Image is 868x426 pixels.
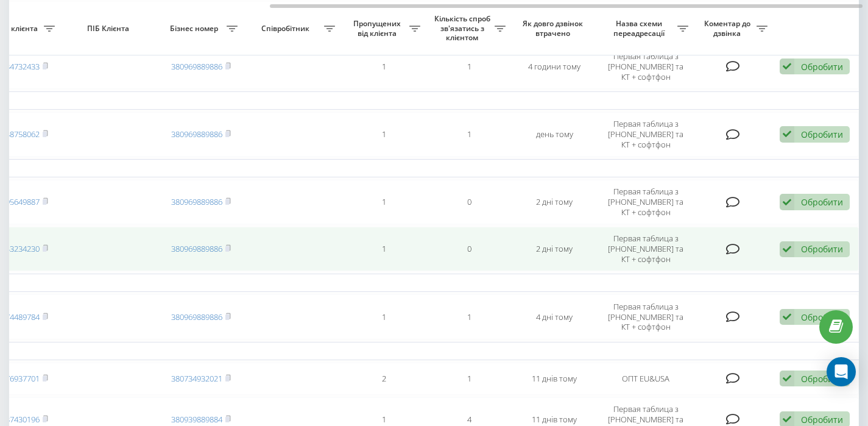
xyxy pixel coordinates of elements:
div: Open Intercom Messenger [827,357,856,386]
a: 380969889886 [171,196,222,207]
span: Коментар до дзвінка [700,19,757,38]
div: Обробити [801,196,843,208]
td: 4 дні тому [512,294,597,339]
td: 11 днів тому [512,363,597,395]
a: 380969889886 [171,129,222,140]
div: Обробити [801,311,843,323]
td: Первая таблица з [PHONE_NUMBER] та КТ + софтфон [597,112,694,157]
span: Бізнес номер [164,24,227,34]
td: 1 [341,112,426,157]
td: Первая таблица з [PHONE_NUMBER] та КТ + софтфон [597,44,694,89]
span: Співробітник [250,24,324,34]
span: ПІБ Клієнта [71,24,148,34]
td: 1 [341,180,426,224]
td: Первая таблица з [PHONE_NUMBER] та КТ + софтфон [597,227,694,271]
span: Пропущених від клієнта [347,19,409,38]
td: Первая таблица з [PHONE_NUMBER] та КТ + софтфон [597,294,694,339]
span: Назва схеми переадресації [603,19,677,38]
td: 1 [341,44,426,89]
td: 0 [426,180,512,224]
td: день тому [512,112,597,157]
td: 1 [426,44,512,89]
td: 1 [341,227,426,271]
td: 2 дні тому [512,227,597,271]
a: 380969889886 [171,61,222,72]
a: 380969889886 [171,243,222,254]
td: 2 [341,363,426,395]
a: 380939889884 [171,414,222,425]
td: 0 [426,227,512,271]
td: Первая таблица з [PHONE_NUMBER] та КТ + софтфон [597,180,694,224]
td: 1 [426,112,512,157]
a: 380969889886 [171,311,222,322]
td: 2 дні тому [512,180,597,224]
td: ОПТ EU&USA [597,363,694,395]
span: Кількість спроб зв'язатись з клієнтом [432,14,495,43]
div: Обробити [801,129,843,140]
div: Обробити [801,61,843,73]
span: Як довго дзвінок втрачено [521,19,587,38]
div: Обробити [801,373,843,385]
div: Обробити [801,414,843,425]
td: 4 години тому [512,44,597,89]
td: 1 [341,294,426,339]
td: 1 [426,363,512,395]
a: 380734932021 [171,373,222,384]
div: Обробити [801,243,843,255]
td: 1 [426,294,512,339]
